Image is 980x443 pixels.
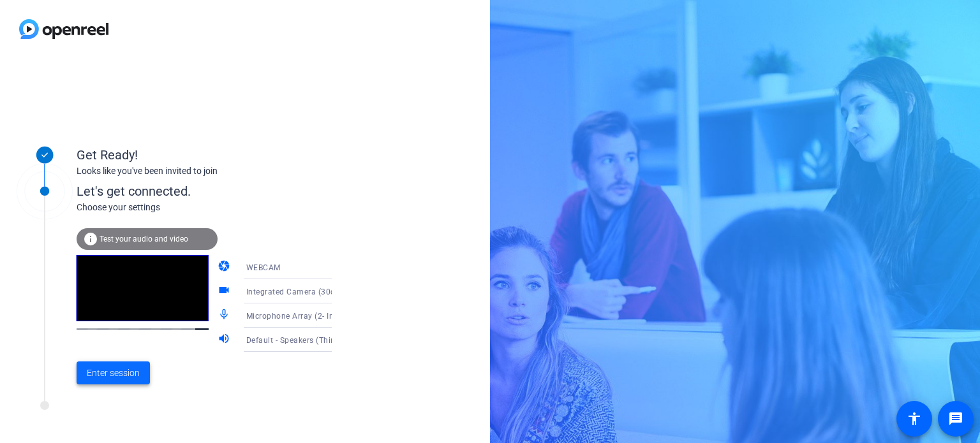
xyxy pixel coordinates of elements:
[87,367,140,380] span: Enter session
[218,332,233,347] mat-icon: volume_up
[246,286,364,296] span: Integrated Camera (30c9:0052)
[218,284,233,299] mat-icon: videocam
[83,231,98,247] mat-icon: info
[77,361,150,384] button: Enter session
[100,235,188,243] span: Test your audio and video
[218,259,233,275] mat-icon: camera
[948,411,963,426] mat-icon: message
[77,164,332,178] div: Looks like you've been invited to join
[77,182,358,201] div: Let's get connected.
[77,201,358,214] div: Choose your settings
[907,411,922,426] mat-icon: accessibility
[218,308,233,323] mat-icon: mic_none
[246,263,281,272] span: WEBCAM
[246,335,427,345] span: Default - Speakers (ThinkPad USB-C Dock Audio)
[77,145,332,164] div: Get Ready!
[246,310,538,321] span: Microphone Array (2- Intel® Smart Sound Technology for Digital Microphones)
